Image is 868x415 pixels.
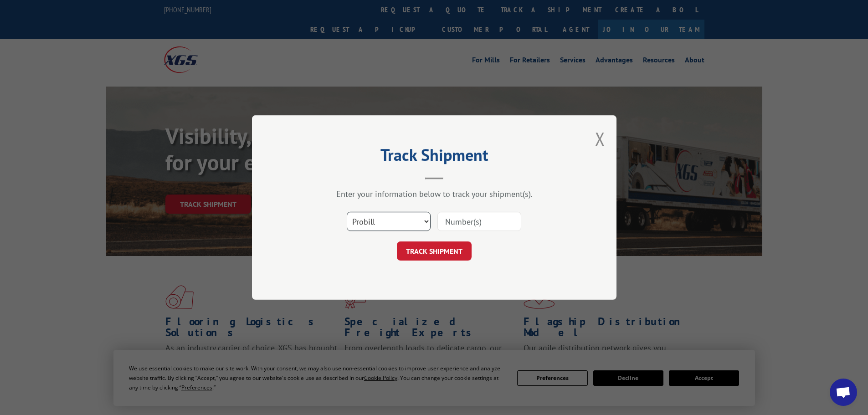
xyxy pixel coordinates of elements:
[298,149,571,166] h2: Track Shipment
[830,379,857,406] div: Open chat
[437,212,521,231] input: Number(s)
[298,189,571,199] div: Enter your information below to track your shipment(s).
[595,127,605,151] button: Close modal
[397,241,472,261] button: TRACK SHIPMENT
